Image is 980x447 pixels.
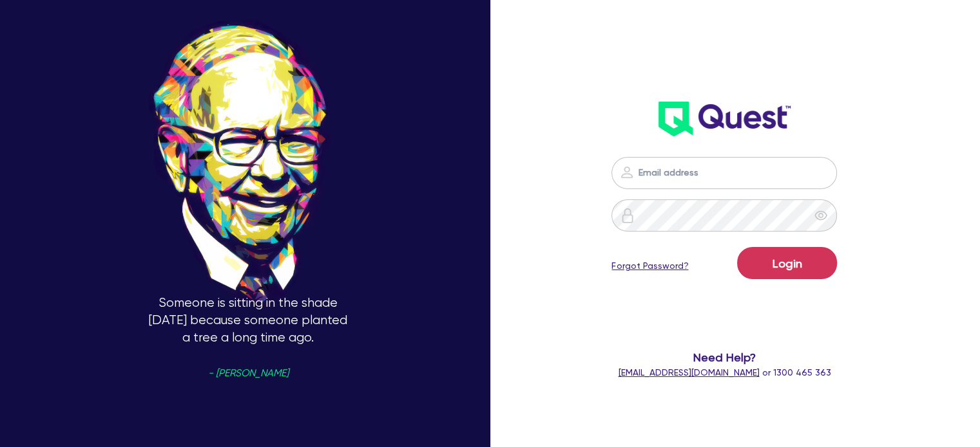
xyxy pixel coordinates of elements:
a: [EMAIL_ADDRESS][DOMAIN_NAME] [618,367,759,378]
span: or 1300 465 363 [618,367,831,378]
img: icon-password [619,165,635,180]
a: Forgot Password? [611,259,688,273]
span: - [PERSON_NAME] [208,369,289,378]
span: eye [814,209,827,222]
button: Login [737,247,837,279]
img: icon-password [620,208,635,223]
input: Email address [611,157,837,189]
img: wH2k97JdezQIQAAAABJRU5ErkJggg== [658,102,791,136]
span: Need Help? [597,349,851,366]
